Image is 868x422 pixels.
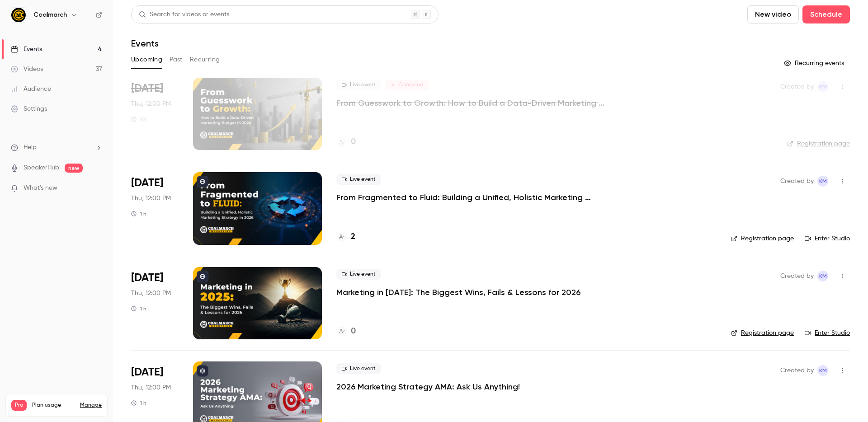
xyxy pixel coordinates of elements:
[170,52,183,67] button: Past
[131,78,179,150] div: Oct 16 Thu, 12:00 PM (America/New York)
[131,267,179,339] div: Nov 13 Thu, 12:00 PM (America/New York)
[731,234,794,243] a: Registration page
[351,231,355,243] h4: 2
[336,192,608,203] a: From Fragmented to Fluid: Building a Unified, Holistic Marketing Strategy in [DATE]
[131,383,171,392] span: Thu, 12:00 PM
[11,8,26,22] img: Coalmarch
[131,194,171,203] span: Thu, 12:00 PM
[131,38,159,49] h1: Events
[802,5,850,23] button: Schedule
[787,139,850,148] a: Registration page
[336,174,381,185] span: Live event
[351,136,356,148] h4: 0
[11,65,43,74] div: Videos
[139,10,229,19] div: Search for videos or events
[11,45,42,54] div: Events
[336,231,355,243] a: 2
[131,305,146,312] div: 1 h
[190,52,220,67] button: Recurring
[805,328,850,338] a: Enter Studio
[24,143,37,152] span: Help
[805,234,850,243] a: Enter Studio
[817,271,828,281] span: Katie McCaskill
[819,365,827,376] span: KM
[819,176,827,187] span: KM
[131,99,171,108] span: Thu, 12:00 PM
[131,271,163,285] span: [DATE]
[11,104,47,113] div: Settings
[819,81,827,92] span: KM
[817,176,828,187] span: Katie McCaskill
[731,328,794,338] a: Registration page
[780,56,850,70] button: Recurring events
[336,287,580,298] a: Marketing in [DATE]: The Biggest Wins, Fails & Lessons for 2026
[131,172,179,244] div: Oct 30 Thu, 12:00 PM (America/New York)
[65,164,83,173] span: new
[24,163,59,173] a: SpeakerHub
[11,84,51,94] div: Audience
[80,402,102,409] a: Manage
[131,116,146,123] div: 1 h
[336,363,381,374] span: Live event
[32,402,75,409] span: Plan usage
[131,52,162,67] button: Upcoming
[780,271,814,281] span: Created by
[780,81,814,92] span: Created by
[33,10,67,19] h6: Coalmarch
[780,365,814,376] span: Created by
[747,5,799,23] button: New video
[336,98,608,108] a: From Guesswork to Growth: How to Build a Data-Driven Marketing Budget in [DATE]
[131,289,171,298] span: Thu, 12:00 PM
[336,80,381,90] span: Live event
[131,365,163,380] span: [DATE]
[351,325,356,338] h4: 0
[819,271,827,281] span: KM
[817,365,828,376] span: Katie McCaskill
[336,136,356,148] a: 0
[817,81,828,92] span: Katie McCaskill
[11,143,102,152] li: help-dropdown-opener
[131,399,146,407] div: 1 h
[131,176,163,190] span: [DATE]
[336,269,381,280] span: Live event
[336,325,356,338] a: 0
[385,80,429,90] span: Canceled
[336,381,520,392] a: 2026 Marketing Strategy AMA: Ask Us Anything!
[11,400,27,411] span: Pro
[131,81,163,96] span: [DATE]
[131,210,146,217] div: 1 h
[24,183,57,193] span: What's new
[780,176,814,187] span: Created by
